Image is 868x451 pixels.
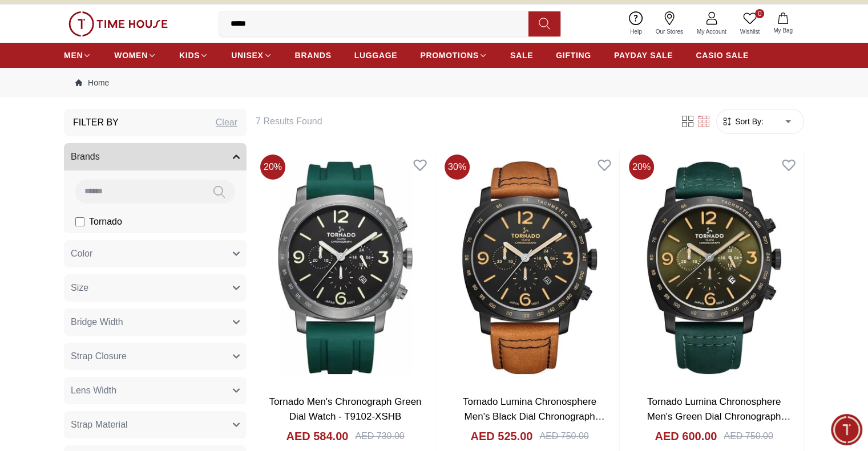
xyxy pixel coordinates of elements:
[71,281,88,295] span: Size
[445,155,470,180] span: 30 %
[71,418,128,432] span: Strap Material
[216,116,237,129] div: Clear
[179,50,200,61] span: KIDS
[231,50,263,61] span: UNISEX
[510,50,533,61] span: SALE
[457,396,604,436] a: Tornado Lumina Chronosphere Men's Black Dial Chronograph Watch - T9102-[MEDICAL_DATA]
[71,150,100,164] span: Brands
[721,116,764,127] button: Sort By:
[73,116,119,129] h3: Filter By
[295,50,332,61] span: BRANDS
[629,155,654,180] span: 20 %
[440,150,619,385] img: Tornado Lumina Chronosphere Men's Black Dial Chronograph Watch - T9102-BLEB
[179,45,208,66] a: KIDS
[724,429,773,443] div: AED 750.00
[510,45,533,66] a: SALE
[64,411,247,438] button: Strap Material
[64,143,247,170] button: Brands
[624,150,804,385] img: Tornado Lumina Chronosphere Men's Green Dial Chronograph Watch - T9102-BLHH
[420,50,479,61] span: PROMOTIONS
[295,45,332,66] a: BRANDS
[71,384,116,397] span: Lens Width
[64,308,247,336] button: Bridge Width
[420,45,487,66] a: PROMOTIONS
[114,50,148,61] span: WOMEN
[64,50,83,61] span: MEN
[625,27,647,36] span: Help
[355,429,404,443] div: AED 730.00
[64,240,247,267] button: Color
[64,68,804,97] nav: Breadcrumb
[260,155,285,180] span: 20 %
[75,217,84,226] input: Tornado
[64,377,247,404] button: Lens Width
[114,45,156,66] a: WOMEN
[71,315,123,329] span: Bridge Width
[89,215,122,229] span: Tornado
[64,274,247,302] button: Size
[766,10,800,37] button: My Bag
[831,414,862,445] div: Chat Widget
[614,50,673,61] span: PAYDAY SALE
[470,428,532,444] h4: AED 525.00
[736,27,764,36] span: Wishlist
[64,45,91,66] a: MEN
[269,396,422,422] a: Tornado Men's Chronograph Green Dial Watch - T9102-XSHB
[256,115,666,128] h6: 7 Results Found
[256,150,435,385] img: Tornado Men's Chronograph Green Dial Watch - T9102-XSHB
[696,45,749,66] a: CASIO SALE
[64,343,247,370] button: Strap Closure
[556,45,591,66] a: GIFTING
[696,50,749,61] span: CASIO SALE
[692,27,731,36] span: My Account
[655,428,717,444] h4: AED 600.00
[651,27,688,36] span: Our Stores
[286,428,348,444] h4: AED 584.00
[649,9,690,38] a: Our Stores
[354,45,398,66] a: LUGGAGE
[556,50,591,61] span: GIFTING
[71,247,92,261] span: Color
[68,11,168,36] img: ...
[647,396,791,436] a: Tornado Lumina Chronosphere Men's Green Dial Chronograph Watch - T9102-BLHH
[231,45,272,66] a: UNISEX
[614,45,673,66] a: PAYDAY SALE
[733,116,764,127] span: Sort By:
[769,26,797,35] span: My Bag
[623,9,649,38] a: Help
[539,429,588,443] div: AED 750.00
[733,9,766,38] a: 0Wishlist
[354,50,398,61] span: LUGGAGE
[71,350,127,363] span: Strap Closure
[755,9,764,18] span: 0
[75,77,109,88] a: Home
